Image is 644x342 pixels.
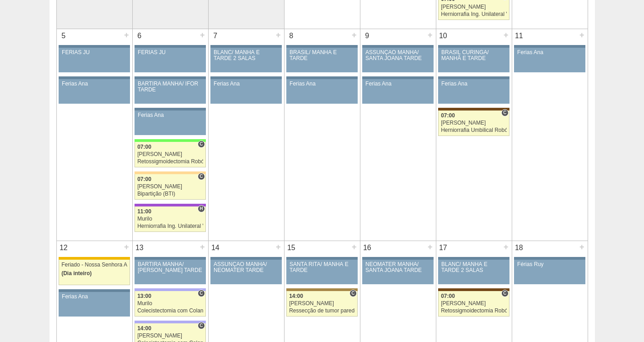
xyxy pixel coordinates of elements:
[502,241,510,253] div: +
[501,290,508,297] span: Consultório
[517,262,582,267] div: Férias Ruy
[578,241,586,253] div: +
[137,159,203,165] div: Retossigmoidectomia Robótica
[441,112,455,119] span: 07:00
[438,79,509,104] a: Ferias Ana
[365,262,430,273] div: NEOMATER MANHÃ/ SANTA JOANA TARDE
[441,4,507,10] div: [PERSON_NAME]
[135,174,205,200] a: C 07:00 [PERSON_NAME] Bipartição (BTI)
[135,291,205,317] a: C 13:00 Murilo Colecistectomia com Colangiografia VL
[441,262,506,273] div: BLANC/ MANHÃ E TARDE 2 SALAS
[438,48,509,72] a: BRASIL CURINGA/ MANHÃ E TARDE
[133,29,147,43] div: 6
[214,50,279,61] div: BLANC/ MANHÃ E TARDE 2 SALAS
[137,144,151,150] span: 07:00
[138,81,203,93] div: BARTIRA MANHÃ/ IFOR TARDE
[123,29,130,41] div: +
[59,260,130,285] a: Feriado - Nossa Senhora Aparecida (Dia inteiro)
[210,76,281,79] div: Key: Aviso
[135,321,205,323] div: Key: Christóvão da Gama
[61,270,92,277] span: (Dia inteiro)
[59,45,130,48] div: Key: Aviso
[133,241,147,255] div: 13
[436,29,450,43] div: 10
[61,262,127,268] div: Feriado - Nossa Senhora Aparecida
[198,322,205,329] span: Consultório
[59,289,130,292] div: Key: Aviso
[360,29,374,43] div: 9
[135,206,205,232] a: H 11:00 Murilo Herniorrafia Ing. Unilateral VL
[135,139,205,142] div: Key: Brasil
[210,260,281,284] a: ASSUNÇÃO MANHÃ/ NEOMATER TARDE
[290,262,354,273] div: SANTA RITA/ MANHÃ E TARDE
[135,288,205,291] div: Key: Christóvão da Gama
[210,79,281,104] a: Ferias Ana
[426,29,434,41] div: +
[517,50,582,55] div: Ferias Ana
[137,325,151,332] span: 14:00
[137,308,203,314] div: Colecistectomia com Colangiografia VL
[438,257,509,260] div: Key: Aviso
[438,260,509,284] a: BLANC/ MANHÃ E TARDE 2 SALAS
[350,29,358,41] div: +
[286,257,357,260] div: Key: Aviso
[290,81,354,87] div: Ferias Ana
[286,45,357,48] div: Key: Aviso
[137,293,151,299] span: 13:00
[286,260,357,284] a: SANTA RITA/ MANHÃ E TARDE
[199,29,206,41] div: +
[123,241,130,253] div: +
[62,294,127,300] div: Ferias Ana
[365,81,430,87] div: Ferias Ana
[59,76,130,79] div: Key: Aviso
[365,50,430,61] div: ASSUNÇÃO MANHÃ/ SANTA JOANA TARDE
[210,45,281,48] div: Key: Aviso
[135,257,205,260] div: Key: Aviso
[209,241,223,255] div: 14
[198,141,205,148] span: Consultório
[275,29,282,41] div: +
[286,288,357,291] div: Key: Oswaldo Cruz Paulista
[198,290,205,297] span: Consultório
[441,11,507,17] div: Herniorrafia Ing. Unilateral VL
[426,241,434,253] div: +
[138,262,203,273] div: BARTIRA MANHÃ/ [PERSON_NAME] TARDE
[441,81,506,87] div: Ferias Ana
[289,301,355,307] div: [PERSON_NAME]
[62,81,127,87] div: Ferias Ana
[286,291,357,317] a: C 14:00 [PERSON_NAME] Ressecção de tumor parede abdominal pélvica
[441,50,506,61] div: BRASIL CURINGA/ MANHÃ E TARDE
[135,79,205,104] a: BARTIRA MANHÃ/ IFOR TARDE
[59,292,130,317] a: Ferias Ana
[349,290,356,297] span: Consultório
[138,50,203,55] div: FERIAS JU
[578,29,586,41] div: +
[138,112,203,118] div: Ferias Ana
[62,50,127,55] div: FERIAS JU
[441,127,507,133] div: Herniorrafia Umbilical Robótica
[438,291,509,317] a: C 07:00 [PERSON_NAME] Retossigmoidectomia Robótica
[59,79,130,104] a: Ferias Ana
[438,288,509,291] div: Key: Santa Joana
[137,333,203,339] div: [PERSON_NAME]
[512,29,526,43] div: 11
[350,241,358,253] div: +
[286,48,357,72] a: BRASIL/ MANHÃ E TARDE
[135,171,205,174] div: Key: Bartira
[362,45,433,48] div: Key: Aviso
[501,109,508,116] span: Consultório
[214,262,279,273] div: ASSUNÇÃO MANHÃ/ NEOMATER TARDE
[210,257,281,260] div: Key: Aviso
[441,301,507,307] div: [PERSON_NAME]
[290,50,354,61] div: BRASIL/ MANHÃ E TARDE
[57,29,71,43] div: 5
[362,260,433,284] a: NEOMATER MANHÃ/ SANTA JOANA TARDE
[135,45,205,48] div: Key: Aviso
[286,76,357,79] div: Key: Aviso
[436,241,450,255] div: 17
[137,191,203,197] div: Bipartição (BTI)
[441,293,455,299] span: 07:00
[198,205,205,212] span: Hospital
[362,76,433,79] div: Key: Aviso
[57,241,71,255] div: 12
